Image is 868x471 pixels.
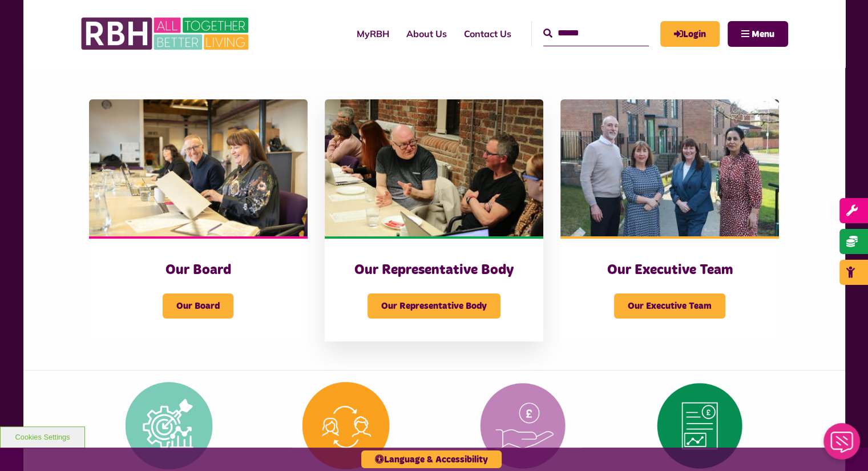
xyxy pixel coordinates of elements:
[325,99,543,341] a: Our Representative Body Our Representative Body
[112,261,285,279] h3: Our Board
[817,420,868,471] iframe: Netcall Web Assistant for live chat
[660,21,720,47] a: MyRBH
[728,21,788,47] button: Navigation
[163,293,233,319] span: Our Board
[398,18,455,49] a: About Us
[560,99,779,341] a: Our Executive Team Our Executive Team
[89,99,308,236] img: RBH Board 1
[348,18,398,49] a: MyRBH
[614,293,725,319] span: Our Executive Team
[89,99,308,341] a: Our Board Our Board
[361,450,502,468] button: Language & Accessibility
[455,18,520,49] a: Contact Us
[560,99,779,236] img: RBH Executive Team
[368,293,500,319] span: Our Representative Body
[543,21,649,46] input: Search
[80,11,252,56] img: RBH
[348,261,520,279] h3: Our Representative Body
[325,99,543,236] img: Rep Body
[752,30,774,39] span: Menu
[583,261,756,279] h3: Our Executive Team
